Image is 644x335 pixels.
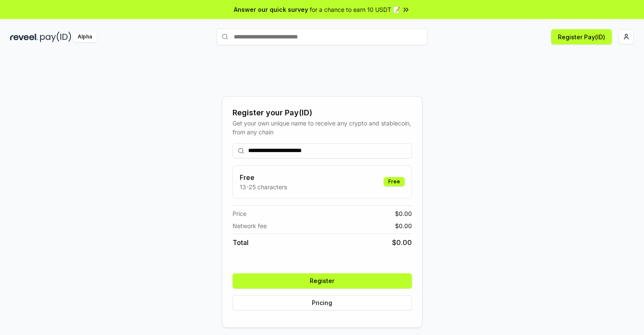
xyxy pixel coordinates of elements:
[233,237,249,248] span: Total
[310,5,400,14] span: for a chance to earn 10 USDT 📝
[392,237,412,248] span: $ 0.00
[551,29,612,44] button: Register Pay(ID)
[384,177,405,186] div: Free
[233,273,412,289] button: Register
[240,172,287,182] h3: Free
[395,209,412,218] span: $ 0.00
[233,209,246,218] span: Price
[233,295,412,310] button: Pricing
[10,32,38,42] img: reveel_dark
[233,119,412,136] div: Get your own unique name to receive any crypto and stablecoin, from any chain
[395,221,412,230] span: $ 0.00
[234,5,308,14] span: Answer our quick survey
[40,32,71,42] img: pay_id
[233,221,267,230] span: Network fee
[240,182,287,191] p: 13-25 characters
[233,107,412,119] div: Register your Pay(ID)
[73,32,97,42] div: Alpha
